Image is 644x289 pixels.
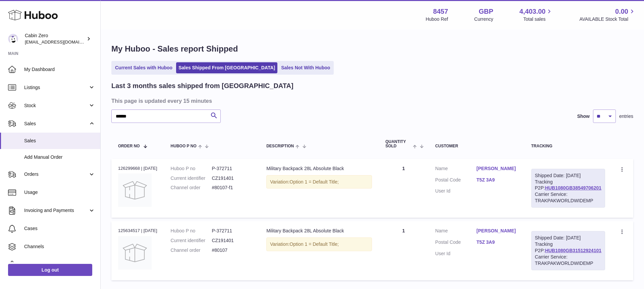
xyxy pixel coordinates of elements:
div: Military Backpack 28L Absolute Black [266,165,372,172]
dd: CZ191401 [212,237,253,244]
h1: My Huboo - Sales report Shipped [111,44,633,54]
span: AVAILABLE Stock Total [579,16,636,22]
td: 1 [379,159,429,218]
strong: GBP [479,7,493,16]
span: 4,403.00 [520,7,546,16]
div: Tracking [531,144,605,148]
dt: Huboo P no [171,228,212,234]
span: Settings [24,262,95,268]
h3: This page is updated every 15 minutes [111,97,632,104]
span: [EMAIL_ADDRESS][DOMAIN_NAME] [25,39,99,45]
div: 126299668 | [DATE] [118,165,157,171]
dt: Name [435,165,477,173]
a: T5Z 3A9 [477,177,518,183]
a: Current Sales with Huboo [113,62,175,73]
dt: Current identifier [171,175,212,182]
dt: Channel order [171,185,212,191]
dd: #80107 [212,247,253,254]
div: 125634517 | [DATE] [118,228,157,234]
dt: Name [435,228,477,236]
label: Show [577,113,590,120]
span: entries [619,113,633,120]
span: Order No [118,144,140,148]
div: Shipped Date: [DATE] [535,235,601,241]
span: Listings [24,84,88,91]
div: Cabin Zero [25,32,85,45]
span: Usage [24,189,95,196]
a: Log out [8,264,92,276]
span: Invoicing and Payments [24,207,88,214]
span: 0.00 [615,7,628,16]
div: Shipped Date: [DATE] [535,172,601,179]
a: Sales Shipped From [GEOGRAPHIC_DATA] [176,62,277,73]
a: Sales Not With Huboo [279,62,332,73]
span: Add Manual Order [24,154,95,160]
div: Variation: [266,175,372,189]
span: My Dashboard [24,66,95,73]
span: Orders [24,171,88,177]
div: Military Backpack 28L Absolute Black [266,228,372,234]
div: Variation: [266,237,372,251]
a: 4,403.00 Total sales [520,7,553,22]
div: Customer [435,144,518,148]
dd: #80107-f1 [212,185,253,191]
div: Tracking P2P: [531,169,605,208]
div: Carrier Service: TRAKPAKWORLDWIDEMP [535,254,601,267]
dt: User Id [435,188,477,194]
span: Quantity Sold [385,140,411,148]
a: 0.00 AVAILABLE Stock Total [579,7,636,22]
a: [PERSON_NAME] [477,228,518,234]
div: Carrier Service: TRAKPAKWORLDWIDEMP [535,191,601,204]
img: no-photo.jpg [118,236,152,270]
div: Tracking P2P: [531,231,605,270]
div: Huboo Ref [426,16,448,22]
dd: P-372711 [212,228,253,234]
dt: Postal Code [435,177,477,185]
img: huboo@cabinzero.com [8,34,18,44]
dt: User Id [435,250,477,257]
dd: P-372711 [212,165,253,172]
div: Currency [474,16,493,22]
span: Option 1 = Default Title; [289,179,339,185]
a: [PERSON_NAME] [477,165,518,172]
span: Description [266,144,294,148]
span: Total sales [523,16,553,22]
a: HUB1080GB31512924101 [545,248,601,253]
h2: Last 3 months sales shipped from [GEOGRAPHIC_DATA] [111,81,293,90]
span: Stock [24,102,88,109]
span: Channels [24,243,95,250]
td: 1 [379,221,429,280]
a: T5Z 3A9 [477,239,518,245]
dt: Current identifier [171,237,212,244]
span: Huboo P no [171,144,197,148]
span: Sales [24,138,95,144]
dt: Postal Code [435,239,477,247]
dd: CZ191401 [212,175,253,182]
span: Sales [24,121,88,127]
span: Option 1 = Default Title; [289,241,339,247]
span: Cases [24,225,95,232]
dt: Channel order [171,247,212,254]
img: no-photo.jpg [118,173,152,207]
strong: 8457 [433,7,448,16]
dt: Huboo P no [171,165,212,172]
a: HUB1080GB38549706201 [545,185,601,191]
